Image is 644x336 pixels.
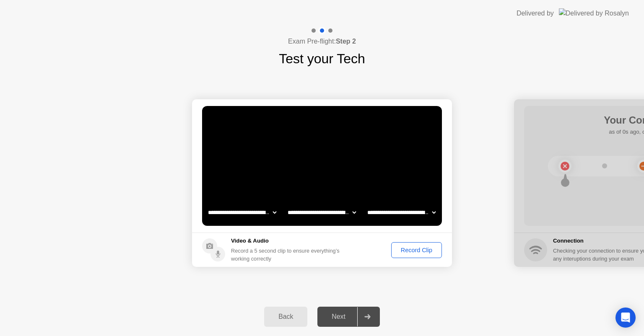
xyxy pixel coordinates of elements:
img: Delivered by Rosalyn [559,8,629,18]
button: Record Clip [391,242,442,258]
h4: Exam Pre-flight: [288,36,356,47]
select: Available microphones [366,204,437,221]
div: Record Clip [394,247,439,253]
button: Next [317,307,380,327]
div: Next [320,313,357,320]
select: Available speakers [286,204,358,221]
h1: Test your Tech [279,49,365,69]
div: Delivered by [517,8,554,18]
select: Available cameras [206,204,278,221]
div: Back [267,313,305,320]
b: Step 2 [336,38,356,45]
button: Back [264,307,307,327]
div: Open Intercom Messenger [615,308,636,328]
h5: Video & Audio [231,237,343,245]
div: Record a 5 second clip to ensure everything’s working correctly [231,247,343,263]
